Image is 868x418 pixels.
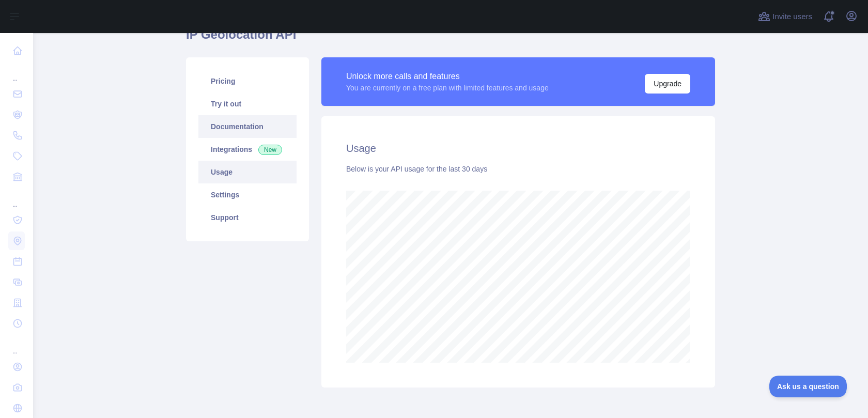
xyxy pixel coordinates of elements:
span: New [258,145,282,155]
span: Invite users [772,11,812,23]
button: Invite users [756,8,814,25]
div: You are currently on a free plan with limited features and usage [346,83,549,93]
div: ... [8,188,25,209]
a: Settings [198,183,297,206]
a: Pricing [198,70,297,92]
button: Upgrade [645,74,690,94]
a: Usage [198,161,297,183]
a: Support [198,206,297,229]
div: ... [8,335,25,355]
div: ... [8,62,25,83]
a: Try it out [198,92,297,115]
div: Below is your API usage for the last 30 days [346,164,690,174]
h2: Usage [346,141,690,156]
a: Documentation [198,115,297,138]
h1: IP Geolocation API [186,26,715,51]
iframe: Toggle Customer Support [769,376,847,397]
div: Unlock more calls and features [346,70,549,83]
a: Integrations New [198,138,297,161]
